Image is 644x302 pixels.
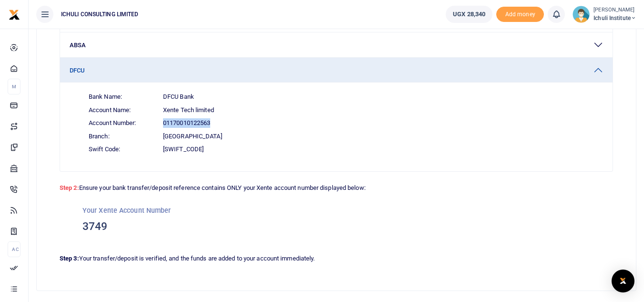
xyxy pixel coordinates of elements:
span: Account Number: [89,118,155,128]
span: Ichuli Institute [593,14,636,22]
a: profile-user [PERSON_NAME] Ichuli Institute [572,6,636,23]
p: Ensure your bank transfer/deposit reference contains ONLY your Xente account number displayed below: [60,179,613,193]
li: Ac [8,241,20,257]
span: Branch: [89,132,155,141]
span: [SWIFT_CODE] [163,145,204,154]
li: Wallet ballance [442,6,496,23]
a: UGX 28,340 [446,6,492,23]
span: Swift Code: [89,145,155,154]
li: M [8,79,20,94]
button: ABSA [60,32,613,57]
small: [PERSON_NAME] [593,6,636,14]
img: logo-small [9,9,20,21]
span: Bank Name: [89,92,155,102]
strong: Step 3: [60,255,79,262]
span: ICHULI CONSULTING LIMITED [57,10,143,19]
span: DFCU Bank [163,92,194,102]
span: [GEOGRAPHIC_DATA] [163,132,222,141]
div: Open Intercom Messenger [612,270,634,292]
span: UGX 28,340 [453,10,485,19]
strong: Step 2: [60,184,79,191]
li: Toup your wallet [496,7,544,22]
p: Your transfer/deposit is verified, and the funds are added to your account immediately. [60,254,613,264]
span: Xente Tech limited [163,105,214,115]
span: 01170010122563 [163,118,210,128]
span: Account Name: [89,105,155,115]
button: DFCU [60,58,613,83]
a: logo-small logo-large logo-large [9,10,20,18]
img: profile-user [572,6,590,23]
h3: 3749 [82,219,590,234]
a: Add money [496,10,544,17]
span: Add money [496,7,544,22]
small: Your Xente Account Number [82,207,171,214]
